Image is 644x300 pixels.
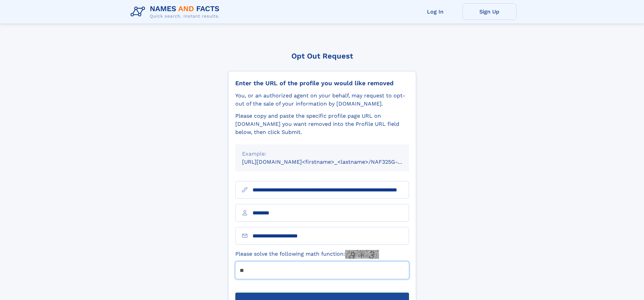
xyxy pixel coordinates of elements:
a: Sign Up [462,3,517,20]
img: Logo Names and Facts [128,3,225,21]
a: Log In [408,3,462,20]
div: Opt Out Request [228,52,416,60]
div: Enter the URL of the profile you would like removed [235,79,409,87]
label: Please solve the following math function: [235,250,379,259]
div: You, or an authorized agent on your behalf, may request to opt-out of the sale of your informatio... [235,92,409,108]
div: Example: [242,150,402,158]
div: Please copy and paste the specific profile page URL on [DOMAIN_NAME] you want removed into the Pr... [235,112,409,136]
small: [URL][DOMAIN_NAME]<firstname>_<lastname>/NAF325G-xxxxxxxx [242,159,422,165]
